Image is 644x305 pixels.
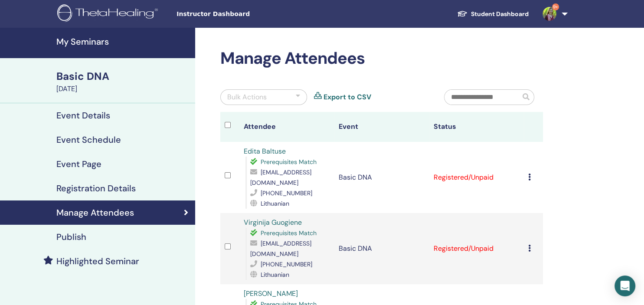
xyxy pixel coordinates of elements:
h2: Manage Attendees [220,49,543,69]
span: Instructor Dashboard [177,10,307,19]
div: Bulk Actions [227,92,267,102]
h4: Event Page [56,159,101,169]
span: Prerequisites Match [261,158,317,166]
h4: Publish [56,232,86,242]
span: Prerequisites Match [261,229,317,237]
span: [EMAIL_ADDRESS][DOMAIN_NAME] [250,239,311,258]
th: Attendee [239,112,334,142]
a: Edita Baltuse [244,147,286,156]
div: [DATE] [56,84,190,94]
h4: Event Details [56,110,110,121]
a: [PERSON_NAME] [244,289,298,298]
h4: Highlighted Seminar [56,256,139,266]
h4: Manage Attendees [56,207,134,218]
div: Basic DNA [56,69,190,84]
th: Status [429,112,524,142]
img: default.jpg [543,7,556,21]
a: Basic DNA[DATE] [51,69,195,94]
a: Student Dashboard [450,6,536,22]
h4: Registration Details [56,183,136,193]
img: logo.png [57,4,161,24]
span: Lithuanian [261,200,289,207]
td: Basic DNA [334,213,429,284]
h4: My Seminars [56,36,190,47]
img: graduation-cap-white.svg [457,10,467,17]
span: [PHONE_NUMBER] [261,189,312,197]
a: Export to CSV [324,92,371,102]
h4: Event Schedule [56,134,121,145]
span: 9+ [552,3,559,10]
a: Virginija Guogiene [244,218,302,227]
div: Open Intercom Messenger [615,275,635,296]
span: [PHONE_NUMBER] [261,260,312,268]
span: Lithuanian [261,271,289,279]
th: Event [334,112,429,142]
span: [EMAIL_ADDRESS][DOMAIN_NAME] [250,168,311,187]
td: Basic DNA [334,142,429,213]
